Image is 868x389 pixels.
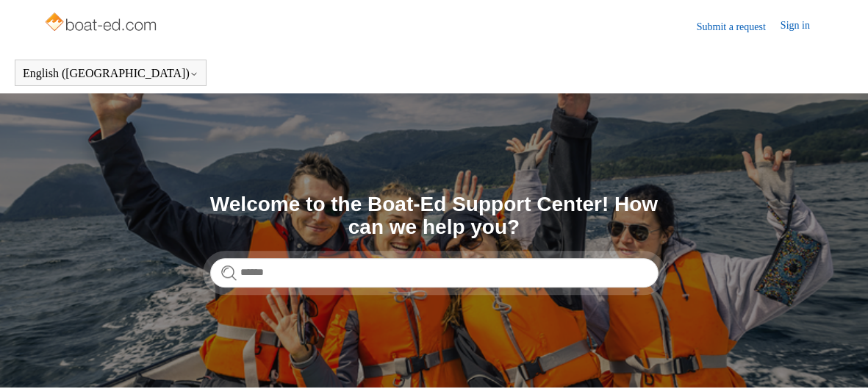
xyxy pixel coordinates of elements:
button: English ([GEOGRAPHIC_DATA]) [23,67,198,80]
img: Boat-Ed Help Center home page [43,9,160,38]
div: Live chat [830,351,868,389]
a: Sign in [781,18,825,35]
input: Search [210,258,659,288]
a: Submit a request [697,19,781,35]
h1: Welcome to the Boat-Ed Support Center! How can we help you? [210,193,659,239]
